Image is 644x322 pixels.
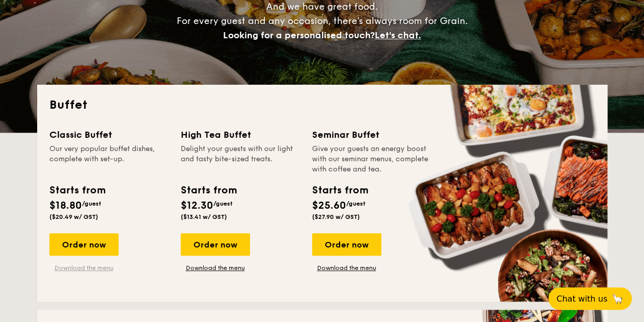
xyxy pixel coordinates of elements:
div: Delight your guests with our light and tasty bite-sized treats. [181,144,300,175]
span: ($27.90 w/ GST) [312,213,360,220]
a: Download the menu [312,264,381,272]
div: Our very popular buffet dishes, complete with set-up. [49,144,169,175]
div: Order now [49,233,119,256]
div: Starts from [312,183,368,198]
div: Seminar Buffet [312,128,431,142]
button: Chat with us🦙 [548,287,632,310]
span: Looking for a personalised touch? [223,30,375,41]
div: Starts from [181,183,236,198]
span: Chat with us [556,294,607,304]
div: Classic Buffet [49,128,169,142]
span: ($20.49 w/ GST) [49,213,98,220]
div: Give your guests an energy boost with our seminar menus, complete with coffee and tea. [312,144,431,175]
span: Let's chat. [375,30,421,41]
span: $12.30 [181,200,213,212]
div: Order now [312,233,381,256]
span: /guest [82,200,101,207]
a: Download the menu [49,264,119,272]
span: /guest [346,200,366,207]
span: 🦙 [611,293,624,305]
div: Order now [181,233,250,256]
h2: Buffet [49,97,595,113]
a: Download the menu [181,264,250,272]
span: And we have great food. For every guest and any occasion, there’s always room for Grain. [177,1,468,41]
div: Starts from [49,183,105,198]
span: $25.60 [312,200,346,212]
span: /guest [213,200,233,207]
span: $18.80 [49,200,82,212]
span: ($13.41 w/ GST) [181,213,227,220]
div: High Tea Buffet [181,128,300,142]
